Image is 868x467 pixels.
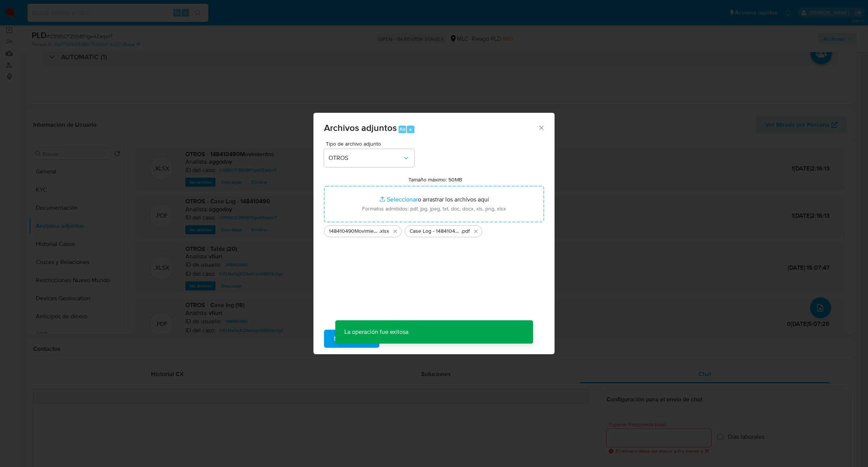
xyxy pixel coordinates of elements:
span: Tipo de archivo adjunto [326,141,416,146]
label: Tamaño máximo: 50MB [408,176,462,183]
span: OTROS [329,154,402,162]
button: Subir archivo [324,330,379,348]
span: Archivos adjuntos [324,121,397,134]
button: OTROS [324,149,414,167]
ul: Archivos seleccionados [324,222,544,237]
span: Cancelar [392,330,417,347]
span: .xlsx [379,227,389,235]
span: Alt [399,126,405,133]
span: Case Log - 148410490 [410,227,461,235]
span: a [409,126,412,133]
span: .pdf [461,227,470,235]
button: Eliminar Case Log - 148410490.pdf [471,227,480,236]
button: Eliminar 148410490Movimientos .xlsx [391,227,400,236]
span: 148410490Movimientos [329,227,379,235]
button: Cerrar [538,124,544,131]
span: Subir archivo [334,330,370,347]
p: La operación fue exitosa [335,320,417,344]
